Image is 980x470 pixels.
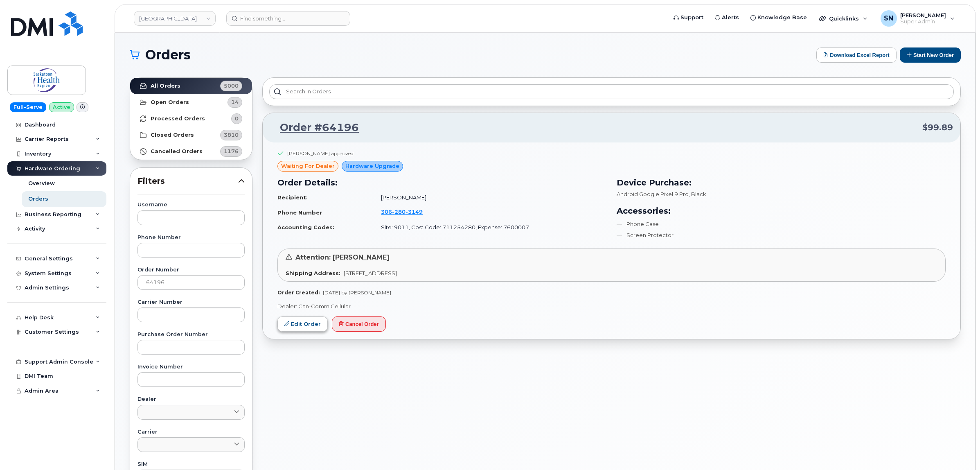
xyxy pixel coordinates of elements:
span: 3810 [224,131,239,139]
strong: Recipient: [277,194,308,201]
strong: Processed Orders [151,115,205,122]
td: Site: 9011, Cost Code: 711254280, Expense: 7600007 [374,220,606,235]
strong: All Orders [151,83,180,89]
span: 3149 [406,208,423,215]
label: Username [137,202,245,208]
a: Order #64196 [270,120,359,135]
strong: Accounting Codes: [277,224,334,230]
label: Order Number [137,267,245,273]
a: Open Orders14 [130,94,252,111]
label: Purchase Order Number [137,332,245,337]
p: Dealer: Can-Comm Cellular [277,303,946,310]
span: Android Google Pixel 9 Pro [617,191,689,197]
a: Cancelled Orders1176 [130,143,252,160]
span: 5000 [224,82,239,90]
h3: Device Purchase: [617,176,946,189]
strong: Closed Orders [151,132,194,138]
span: Attention: [PERSON_NAME] [295,253,390,261]
span: 0 [235,115,239,122]
h3: Accessories: [617,205,946,217]
span: 280 [392,208,406,215]
span: Orders [145,49,191,61]
strong: Phone Number [277,209,322,216]
span: 1176 [224,147,239,155]
span: [DATE] by [PERSON_NAME] [323,289,391,296]
label: SIM [137,462,245,467]
li: Phone Case [617,220,946,228]
span: 14 [231,98,239,106]
a: Edit Order [277,316,328,332]
span: $99.89 [922,122,953,133]
button: Cancel Order [332,316,386,332]
a: All Orders5000 [130,78,252,94]
span: , Black [689,191,706,197]
input: Search in orders [269,84,954,99]
label: Phone Number [137,235,245,240]
label: Carrier [137,429,245,435]
span: Filters [137,175,238,187]
label: Carrier Number [137,300,245,305]
a: 3062803149 [381,208,433,215]
div: [PERSON_NAME] approved [287,150,354,157]
label: Dealer [137,397,245,402]
strong: Cancelled Orders [151,148,203,155]
span: [STREET_ADDRESS] [344,270,397,276]
a: Closed Orders3810 [130,127,252,143]
h3: Order Details: [277,176,607,189]
button: Start New Order [900,47,961,63]
li: Screen Protector [617,231,946,239]
label: Invoice Number [137,364,245,370]
strong: Order Created: [277,289,320,296]
span: waiting for dealer [281,162,335,170]
td: [PERSON_NAME] [374,190,606,205]
span: 306 [381,208,423,215]
iframe: Messenger Launcher [944,434,974,464]
button: Download Excel Report [816,47,897,63]
strong: Shipping Address: [286,270,340,276]
span: Hardware Upgrade [345,162,399,170]
strong: Open Orders [151,99,189,106]
a: Processed Orders0 [130,111,252,127]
